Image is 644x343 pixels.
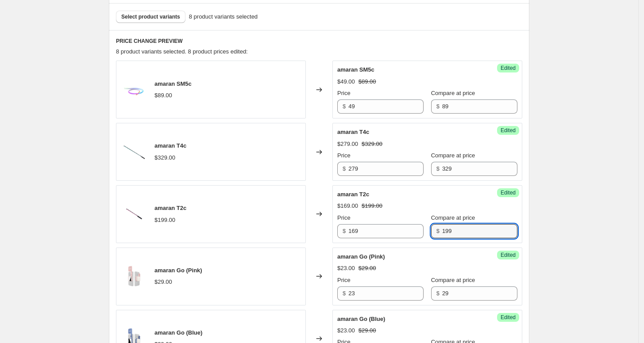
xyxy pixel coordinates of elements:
[337,66,374,73] span: amaran SM5c
[116,48,248,55] span: 8 product variants selected. 8 product prices edited:
[436,103,440,110] span: $
[501,314,516,321] span: Edited
[154,329,202,336] span: amaran Go (Blue)
[121,201,147,227] img: T2c_b097934e-65b2-4bfc-bf67-b3dda5892265_80x.png
[359,326,376,335] strike: $29.00
[154,205,186,211] span: amaran T2c
[362,140,382,149] strike: $329.00
[337,277,351,283] span: Price
[501,252,516,259] span: Edited
[154,91,172,100] div: $89.00
[501,127,516,134] span: Edited
[501,189,516,196] span: Edited
[337,191,369,198] span: amaran T2c
[154,142,186,149] span: amaran T4c
[337,152,351,159] span: Price
[501,65,516,72] span: Edited
[337,316,385,322] span: amaran Go (Blue)
[116,11,185,23] button: Select product variants
[343,103,346,110] span: $
[436,165,440,172] span: $
[337,77,355,86] div: $49.00
[436,290,440,297] span: $
[431,214,475,221] span: Compare at price
[121,263,147,290] img: d997391c61cd840e3d506efe47bc78f7_7dd2751d-c9c5-4853-8832-1b4b36ba314c_80x.png
[121,76,147,103] img: amaranSM5c-6_80x.png
[154,278,172,286] div: $29.00
[343,228,346,234] span: $
[337,140,358,149] div: $279.00
[343,165,346,172] span: $
[359,77,376,86] strike: $89.00
[154,80,192,87] span: amaran SM5c
[337,202,358,210] div: $169.00
[154,216,175,225] div: $199.00
[154,153,175,162] div: $329.00
[431,277,475,283] span: Compare at price
[436,228,440,234] span: $
[337,264,355,273] div: $23.00
[337,214,351,221] span: Price
[362,202,382,210] strike: $199.00
[337,129,369,135] span: amaran T4c
[121,139,147,165] img: T4C_bc341bd6-aff0-4ec1-8f37-ce965c4238df_80x.png
[121,13,180,20] span: Select product variants
[154,267,202,274] span: amaran Go (Pink)
[189,12,258,21] span: 8 product variants selected
[343,290,346,297] span: $
[337,253,385,260] span: amaran Go (Pink)
[431,90,475,96] span: Compare at price
[431,152,475,159] span: Compare at price
[359,264,376,273] strike: $29.00
[337,90,351,96] span: Price
[116,38,522,45] h6: PRICE CHANGE PREVIEW
[337,326,355,335] div: $23.00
